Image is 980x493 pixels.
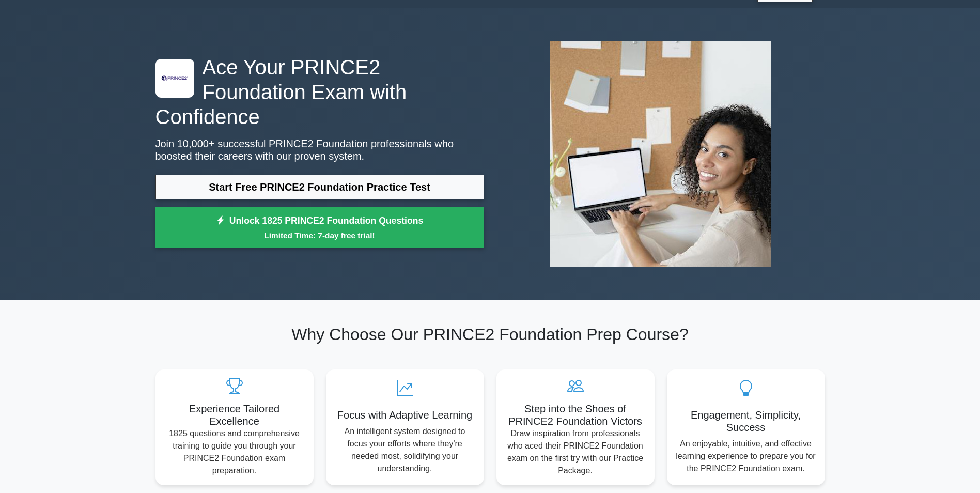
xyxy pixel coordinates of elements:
p: An enjoyable, intuitive, and effective learning experience to prepare you for the PRINCE2 Foundat... [675,438,817,475]
a: Unlock 1825 PRINCE2 Foundation QuestionsLimited Time: 7-day free trial! [155,207,484,249]
h5: Engagement, Simplicity, Success [675,409,817,434]
h2: Why Choose Our PRINCE2 Foundation Prep Course? [155,325,825,344]
p: Draw inspiration from professionals who aced their PRINCE2 Foundation exam on the first try with ... [505,427,646,477]
h1: Ace Your PRINCE2 Foundation Exam with Confidence [155,55,484,129]
h5: Step into the Shoes of PRINCE2 Foundation Victors [505,403,646,427]
p: 1825 questions and comprehensive training to guide you through your PRINCE2 Foundation exam prepa... [164,427,305,477]
small: Limited Time: 7-day free trial! [168,229,471,241]
a: Start Free PRINCE2 Foundation Practice Test [155,175,484,199]
p: Join 10,000+ successful PRINCE2 Foundation professionals who boosted their careers with our prove... [155,137,484,162]
p: An intelligent system designed to focus your efforts where they're needed most, solidifying your ... [334,425,476,475]
h5: Focus with Adaptive Learning [334,409,476,421]
h5: Experience Tailored Excellence [164,403,305,427]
